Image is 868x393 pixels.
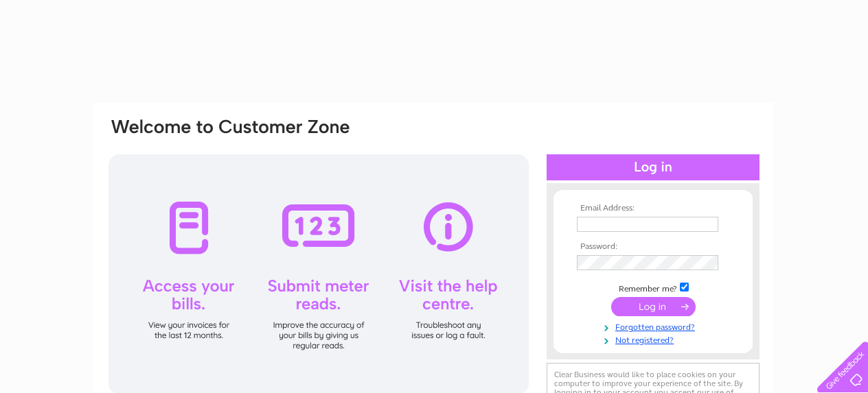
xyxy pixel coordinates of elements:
a: Not registered? [577,333,733,346]
th: Email Address: [573,204,733,213]
a: Forgotten password? [577,320,733,333]
th: Password: [573,242,733,252]
input: Submit [611,297,696,316]
td: Remember me? [573,281,733,294]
